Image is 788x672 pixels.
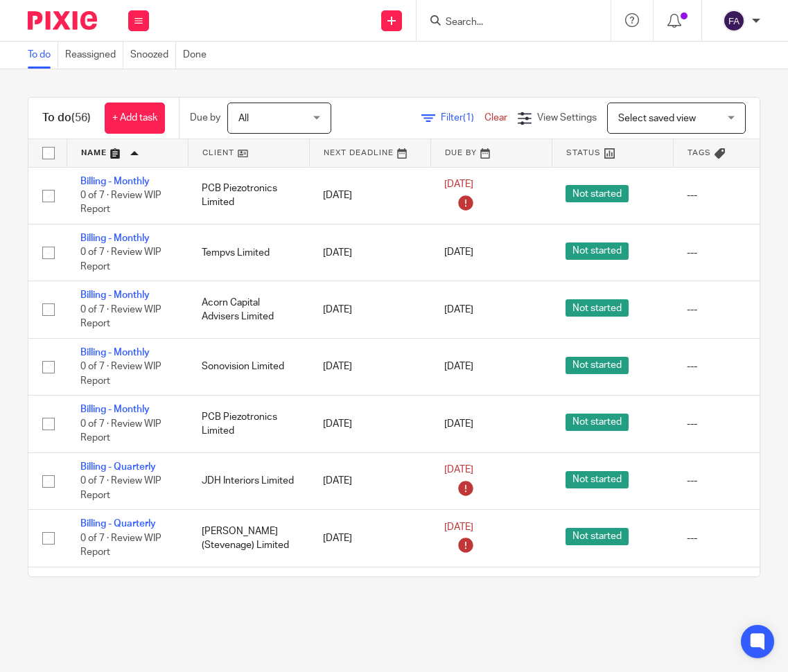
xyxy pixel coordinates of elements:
td: Acorn Capital Advisers Limited [188,281,309,338]
a: Clear [484,113,507,123]
a: Billing - Monthly [80,405,150,414]
td: [DATE] [309,167,430,224]
a: Billing - Monthly [80,177,150,186]
span: 0 of 7 · Review WIP Report [80,362,161,386]
span: [DATE] [444,522,473,532]
span: [DATE] [444,362,473,372]
span: 0 of 7 · Review WIP Report [80,305,161,329]
span: Not started [566,471,629,488]
span: (56) [71,112,91,123]
span: Tags [688,149,711,157]
span: 0 of 7 · Review WIP Report [80,419,161,443]
h1: To do [42,111,91,125]
td: Sonovision Limited [188,338,309,395]
a: Billing - Monthly [80,233,150,243]
a: To do [28,42,58,69]
span: All [238,114,249,123]
td: [DATE] [309,510,430,567]
td: G.O. International (U.K.) Limited [188,567,309,624]
span: Filter [441,113,484,123]
a: Billing - Quarterly [80,462,156,472]
span: [DATE] [444,305,473,315]
input: Search [444,17,569,29]
span: View Settings [537,113,597,123]
span: [DATE] [444,179,473,189]
td: [DATE] [309,281,430,338]
span: Select saved view [618,114,696,123]
a: Reassigned [65,42,123,69]
span: Not started [566,414,629,431]
span: 0 of 7 · Review WIP Report [80,476,161,500]
a: Done [183,42,213,69]
td: PCB Piezotronics Limited [188,167,309,224]
span: [DATE] [444,248,473,258]
td: PCB Piezotronics Limited [188,396,309,452]
img: Pixie [28,11,97,30]
td: [DATE] [309,396,430,452]
span: Not started [566,528,629,545]
span: (1) [463,113,474,123]
span: [DATE] [444,466,473,475]
span: Not started [566,242,629,260]
td: [PERSON_NAME] (Stevenage) Limited [188,510,309,567]
td: Tempvs Limited [188,224,309,281]
td: [DATE] [309,567,430,624]
span: [DATE] [444,419,473,429]
img: svg%3E [723,10,745,32]
td: [DATE] [309,452,430,509]
span: Not started [566,299,629,317]
td: JDH Interiors Limited [188,452,309,509]
span: 0 of 7 · Review WIP Report [80,533,161,558]
span: 0 of 7 · Review WIP Report [80,248,161,272]
a: Billing - Quarterly [80,519,156,529]
span: 0 of 7 · Review WIP Report [80,191,161,215]
a: Snoozed [130,42,176,69]
td: [DATE] [309,224,430,281]
td: [DATE] [309,338,430,395]
a: + Add task [105,103,165,134]
span: Not started [566,185,629,202]
a: Billing - Monthly [80,348,150,357]
span: Not started [566,357,629,374]
p: Due by [190,111,220,125]
a: Billing - Monthly [80,290,150,300]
